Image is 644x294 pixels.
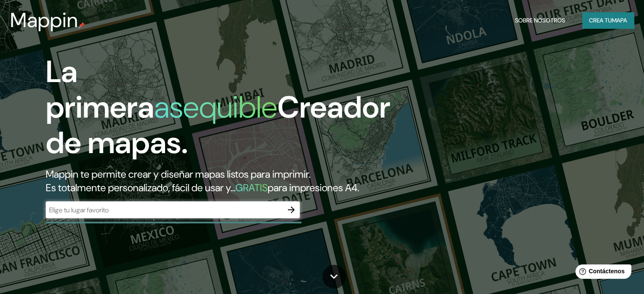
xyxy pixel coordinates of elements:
[10,7,78,33] font: Mappin
[589,16,612,24] font: Crea tu
[515,16,565,24] font: Sobre nosotros
[235,181,268,194] font: GRATIS
[46,181,235,194] font: Es totalmente personalizado, fácil de usar y...
[78,22,85,29] img: pin de mapeo
[569,261,635,285] iframe: Lanzador de widgets de ayuda
[268,181,359,194] font: para impresiones A4.
[46,88,390,162] font: Creador de mapas.
[154,88,277,127] font: asequible
[612,16,627,24] font: mapa
[46,52,154,127] font: La primera
[46,205,283,215] input: Elige tu lugar favorito
[511,12,569,28] button: Sobre nosotros
[582,12,634,28] button: Crea tumapa
[46,168,310,181] font: Mappin te permite crear y diseñar mapas listos para imprimir.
